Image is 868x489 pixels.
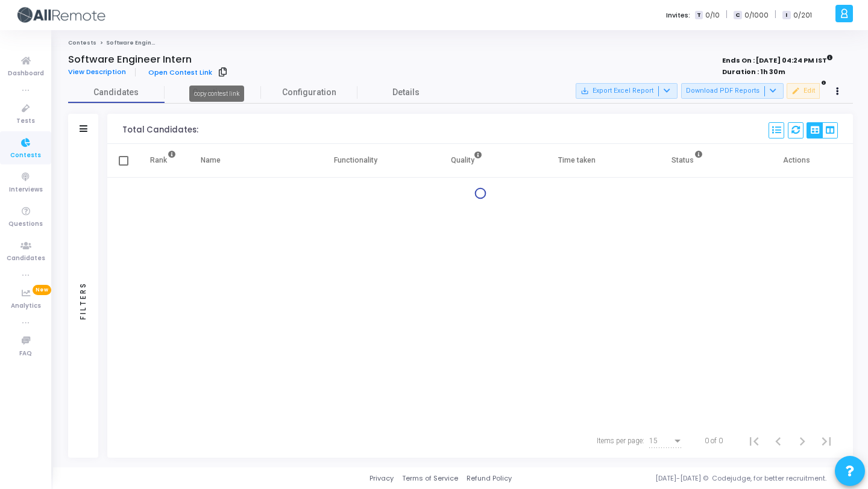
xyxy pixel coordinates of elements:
[705,435,723,446] div: 0 of 0
[666,10,690,20] label: Invites:
[33,285,51,295] span: New
[576,83,678,99] button: Export Excel Report
[814,429,838,453] button: Last page
[558,154,596,167] div: Time taken
[68,86,165,99] span: Candidates
[8,219,43,229] span: Questions
[734,11,741,20] span: C
[807,122,838,139] div: View Options
[695,11,703,20] span: T
[145,66,215,79] a: Open Contest Link
[766,429,790,453] button: Previous page
[512,473,853,484] div: [DATE]-[DATE] © Codejudge, for better recruitment.
[122,125,198,135] div: Total Candidates:
[791,87,800,95] mat-icon: edit
[106,39,181,46] span: Software Engineer Intern
[726,8,728,21] span: |
[744,10,769,20] span: 0/1000
[782,11,790,20] span: I
[411,144,521,178] th: Quality
[68,39,96,46] a: Contests
[790,429,814,453] button: Next page
[775,8,776,21] span: |
[10,151,41,161] span: Contests
[649,437,683,446] mat-select: Items per page:
[793,10,812,20] span: 0/201
[632,144,742,178] th: Status
[649,437,658,445] span: 15
[201,154,221,167] div: Name
[301,144,411,178] th: Functionality
[681,83,784,99] button: Download PDF Reports
[705,10,720,20] span: 0/10
[189,86,244,102] div: copy contest link
[467,473,512,484] a: Refund Policy
[580,87,589,95] mat-icon: save_alt
[68,54,192,66] h4: Software Engineer Intern
[722,67,785,76] strong: Duration : 1h 30m
[11,301,41,311] span: Analytics
[16,116,35,126] span: Tests
[78,234,89,367] div: Filters
[722,52,833,66] strong: Ends On : [DATE] 04:24 PM IST
[165,86,261,99] span: Questions
[787,83,820,99] button: Edit
[7,254,45,264] span: Candidates
[370,473,394,484] a: Privacy
[8,69,44,79] span: Dashboard
[597,435,644,446] div: Items per page:
[68,68,136,76] a: View Description
[9,185,43,195] span: Interviews
[68,67,126,76] span: View Description
[148,67,212,77] span: Open Contest Link
[261,86,357,99] span: Configuration
[743,144,853,178] th: Actions
[742,429,766,453] button: First page
[15,3,105,27] img: logo
[19,349,32,359] span: FAQ
[392,86,420,99] span: Details
[402,473,458,484] a: Terms of Service
[137,144,189,178] th: Rank
[68,39,853,47] nav: breadcrumb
